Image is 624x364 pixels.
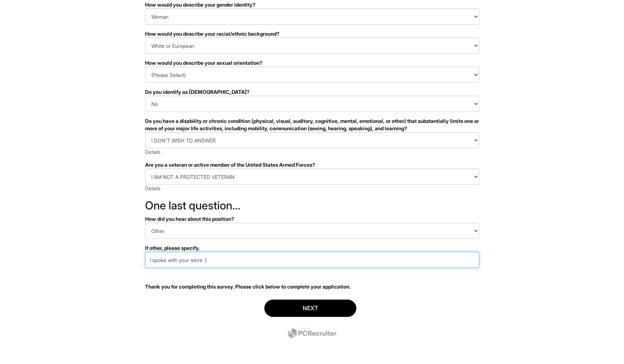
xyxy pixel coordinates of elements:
[145,96,479,112] select: Do you identify as transgender?
[145,88,479,96] div: Do you identify as [DEMOGRAPHIC_DATA]?
[145,169,479,185] select: Are you a veteran or active member of the United States Armed Forces?
[145,185,161,191] a: Details
[145,215,479,223] div: How did you hear about this position?
[145,30,479,38] div: How would you describe your racial/ethnic background?
[264,300,356,317] button: Next
[145,283,479,290] p: Thank you for completing this survey. Please click below to complete your application.
[145,38,479,54] select: How would you describe your racial/ethnic background?
[145,132,479,148] select: Do you have a disability or chronic condition (physical, visual, auditory, cognitive, mental, emo...
[145,223,479,239] select: How did you hear about this position?
[145,117,479,132] div: Do you have a disability or chronic condition (physical, visual, auditory, cognitive, mental, emo...
[145,8,479,25] select: How would you describe your gender identity?
[145,199,479,212] h2: One last question…
[145,67,479,83] select: How would you describe your sexual orientation?
[145,59,479,67] div: How would you describe your sexual orientation?
[145,1,479,8] div: How would you describe your gender identity?
[145,161,479,169] div: Are you a veteran or active member of the United States Armed Forces?
[145,252,479,268] input: If other, please specify.
[145,149,161,155] a: Details
[145,244,479,252] div: If other, please specify.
